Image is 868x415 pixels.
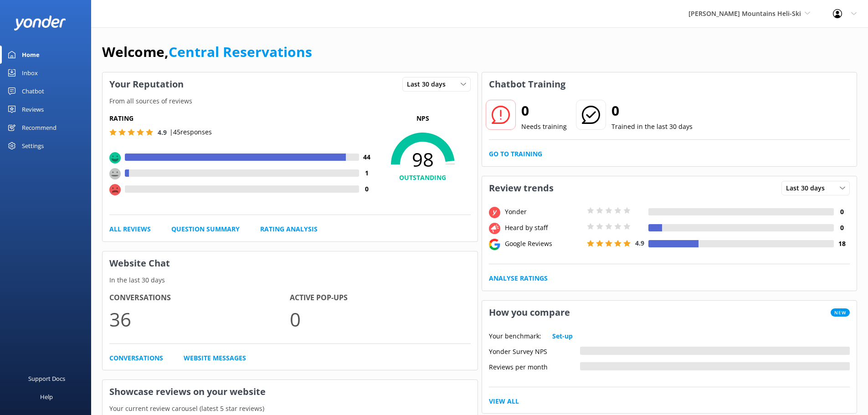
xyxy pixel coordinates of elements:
h3: Website Chat [103,251,478,275]
h2: 0 [521,100,567,122]
a: Conversations [109,353,163,363]
div: Settings [22,137,44,155]
h3: Showcase reviews on your website [103,380,478,404]
div: Chatbot [22,82,44,100]
p: | 45 responses [169,127,212,137]
a: Go to Training [489,149,542,159]
h4: 44 [359,152,375,162]
div: Heard by staff [503,223,585,233]
p: Your benchmark: [489,331,541,341]
div: Support Docs [28,369,65,388]
p: In the last 30 days [103,275,478,285]
h4: OUTSTANDING [375,173,471,183]
h4: 0 [834,223,850,233]
span: 4.9 [158,128,167,137]
p: Your current review carousel (latest 5 star reviews) [103,404,478,414]
a: Analyse Ratings [489,273,548,283]
div: Reviews per month [489,362,580,370]
h4: 1 [359,168,375,178]
a: Question Summary [171,224,240,234]
div: Yonder [503,207,585,217]
span: New [831,308,850,317]
a: View All [489,396,519,406]
p: Needs training [521,122,567,132]
span: [PERSON_NAME] Mountains Heli-Ski [688,9,801,18]
a: Central Reservations [169,42,312,61]
span: 98 [375,148,471,171]
h3: How you compare [482,301,577,324]
a: Website Messages [184,353,246,363]
a: Rating Analysis [260,224,318,234]
div: Recommend [22,118,56,137]
div: Home [22,46,40,64]
p: Trained in the last 30 days [611,122,693,132]
p: 0 [290,304,470,334]
p: NPS [375,113,471,123]
h3: Your Reputation [103,72,190,96]
h4: 0 [834,207,850,217]
span: 4.9 [635,239,644,247]
h4: Conversations [109,292,290,304]
p: From all sources of reviews [103,96,478,106]
span: Last 30 days [407,79,451,89]
div: Reviews [22,100,44,118]
a: All Reviews [109,224,151,234]
h3: Review trends [482,176,560,200]
h3: Chatbot Training [482,72,572,96]
h4: Active Pop-ups [290,292,470,304]
h4: 18 [834,239,850,249]
h2: 0 [611,100,693,122]
a: Set-up [552,331,573,341]
h5: Rating [109,113,375,123]
div: Help [40,388,53,406]
div: Inbox [22,64,38,82]
img: yonder-white-logo.png [14,15,66,31]
h4: 0 [359,184,375,194]
div: Yonder Survey NPS [489,347,580,355]
div: Google Reviews [503,239,585,249]
p: 36 [109,304,290,334]
h1: Welcome, [102,41,312,63]
span: Last 30 days [786,183,830,193]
